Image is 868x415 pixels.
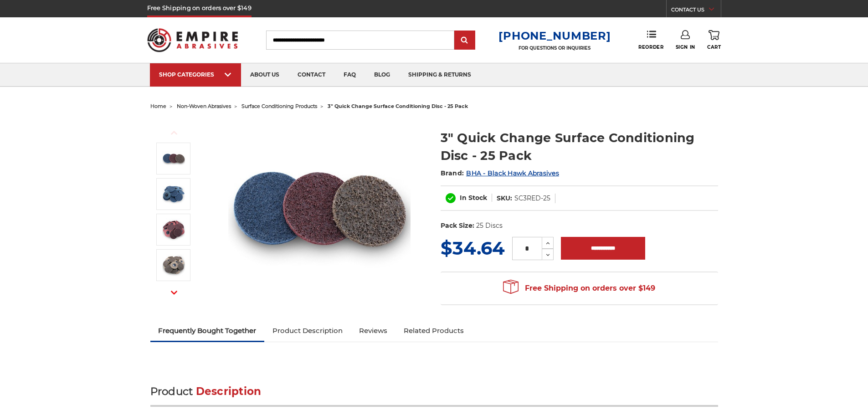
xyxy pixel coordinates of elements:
[638,30,663,50] a: Reorder
[365,63,399,87] a: blog
[163,283,185,302] button: Next
[147,22,238,58] img: Empire Abrasives
[476,221,503,231] dd: 25 Discs
[288,63,334,87] a: contact
[514,194,550,203] dd: SC3RED-25
[707,44,721,50] span: Cart
[162,218,185,241] img: 3-inch medium red surface conditioning quick change disc for versatile metalwork, 25 pack
[159,71,232,78] div: SHOP CATEGORIES
[498,45,611,51] p: FOR QUESTIONS OR INQUIRIES
[241,63,288,87] a: about us
[399,63,480,87] a: shipping & returns
[163,123,185,143] button: Previous
[228,119,411,302] img: 3-inch surface conditioning quick change disc by Black Hawk Abrasives
[162,147,185,170] img: 3-inch surface conditioning quick change disc by Black Hawk Abrasives
[638,44,663,50] span: Reorder
[150,321,265,341] a: Frequently Bought Together
[162,183,185,205] img: 3-inch fine blue surface conditioning quick change disc for metal finishing, 25 pack
[441,129,718,164] h1: 3" Quick Change Surface Conditioning Disc - 25 Pack
[671,5,721,17] a: CONTACT US
[441,221,474,231] dt: Pack Size:
[395,321,472,341] a: Related Products
[676,44,695,50] span: Sign In
[334,63,365,87] a: faq
[441,169,464,177] span: Brand:
[351,321,395,341] a: Reviews
[707,30,721,50] a: Cart
[264,321,351,341] a: Product Description
[503,279,655,297] span: Free Shipping on orders over $149
[150,103,166,109] a: home
[328,103,468,109] span: 3" quick change surface conditioning disc - 25 pack
[162,254,185,277] img: 3-inch coarse tan surface conditioning quick change disc for light finishing tasks, 25 pack
[241,103,317,109] a: surface conditioning products
[456,31,474,50] input: Submit
[441,237,505,259] span: $34.64
[498,29,611,42] a: [PHONE_NUMBER]
[466,169,559,177] a: BHA - Black Hawk Abrasives
[460,194,487,202] span: In Stock
[150,385,193,398] span: Product
[497,194,512,203] dt: SKU:
[196,385,262,398] span: Description
[177,103,231,109] a: non-woven abrasives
